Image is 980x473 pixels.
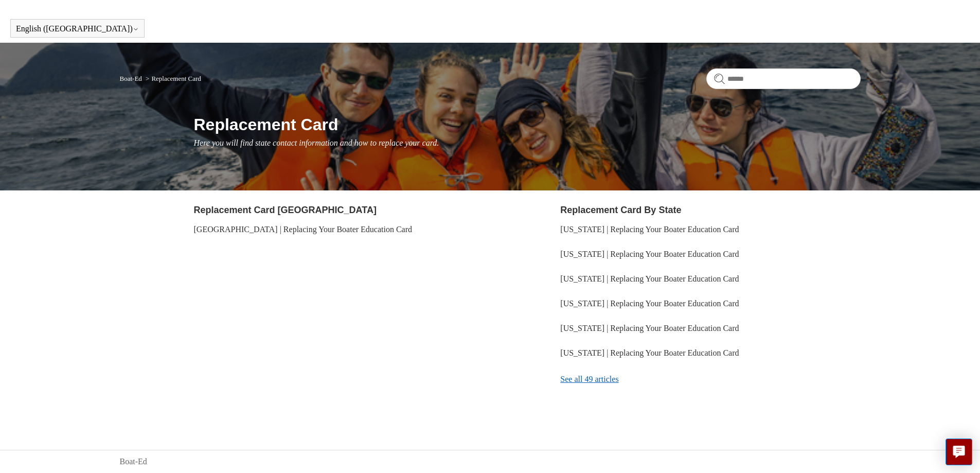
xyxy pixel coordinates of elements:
[560,324,739,332] a: [US_STATE] | Replacing Your Boater Education Card
[706,68,861,89] input: Search
[194,112,861,137] h1: Replacement Card
[560,348,739,357] a: [US_STATE] | Replacing Your Boater Education Card
[194,205,377,215] a: Replacement Card [GEOGRAPHIC_DATA]
[120,456,147,468] a: Boat-Ed
[560,225,739,234] a: [US_STATE] | Replacing Your Boater Education Card
[946,439,972,465] button: Live chat
[560,205,681,215] a: Replacement Card By State
[120,75,144,82] li: Boat-Ed
[144,75,201,82] li: Replacement Card
[560,299,739,308] a: [US_STATE] | Replacing Your Boater Education Card
[560,274,739,283] a: [US_STATE] | Replacing Your Boater Education Card
[194,225,413,234] a: [GEOGRAPHIC_DATA] | Replacing Your Boater Education Card
[120,75,142,82] a: Boat-Ed
[16,24,139,33] button: English ([GEOGRAPHIC_DATA])
[560,250,739,258] a: [US_STATE] | Replacing Your Boater Education Card
[194,137,861,149] p: Here you will find state contact information and how to replace your card.
[560,365,860,393] a: See all 49 articles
